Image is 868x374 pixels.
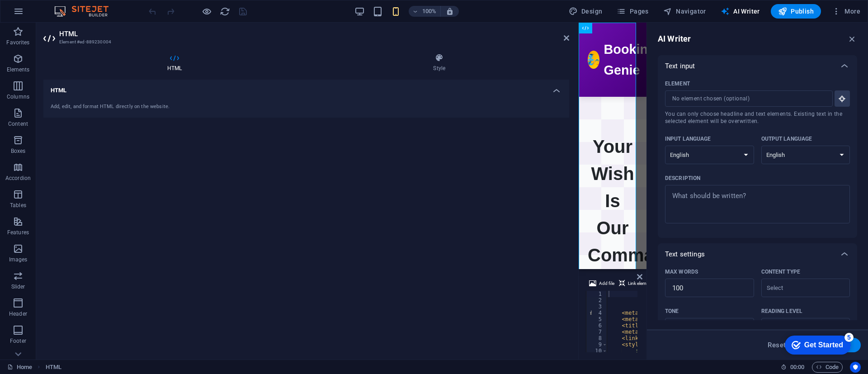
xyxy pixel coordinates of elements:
[446,7,454,15] i: On resize automatically adjust zoom level to fit chosen device.
[778,7,814,16] span: Publish
[658,55,857,77] div: Text input
[586,329,608,335] div: 7
[9,256,28,263] p: Images
[665,175,700,182] p: Description
[658,33,691,44] h6: AI Writer
[7,93,29,100] p: Columns
[10,202,26,209] p: Tables
[586,341,608,348] div: 9
[665,110,850,125] span: You can only choose headline and text elements. Existing text in the selected element will be ove...
[665,250,705,259] p: Text settings
[219,6,230,17] button: reload
[660,4,710,19] button: Navigator
[628,278,653,289] span: Link element
[665,135,711,142] p: Input language
[409,6,441,17] button: 100%
[761,318,850,336] select: Reading level
[7,362,32,373] a: Click to cancel selection. Double-click to open Pages
[599,278,614,289] span: Add file
[5,175,31,182] p: Accordion
[665,308,679,315] p: Tone
[816,362,839,373] span: Code
[46,362,61,373] span: Click to select. Double-click to edit
[665,90,826,107] input: ElementYou can only choose headline and text elements. Existing text in the selected element will...
[422,6,437,17] h6: 100%
[617,7,648,16] span: Pages
[797,364,798,370] span: :
[761,308,802,315] p: Reading level
[670,189,845,219] textarea: Description
[665,80,690,87] p: Element
[721,7,760,16] span: AI Writer
[665,62,695,71] p: Text input
[565,4,606,19] div: Design (Ctrl+Alt+Y)
[52,6,120,17] img: Editor Logo
[586,335,608,341] div: 8
[763,338,791,352] button: Reset
[781,362,805,373] h6: Session time
[717,4,764,19] button: AI Writer
[586,303,608,310] div: 3
[586,322,608,329] div: 6
[46,362,61,373] nav: breadcrumb
[588,278,616,289] button: Add file
[43,53,309,72] h4: HTML
[10,337,26,345] p: Footer
[768,341,786,349] span: Reset
[761,135,812,142] p: Output language
[11,147,26,155] p: Boxes
[59,38,551,46] h3: Element #ed-889230004
[771,4,821,19] button: Publish
[613,4,652,19] button: Pages
[618,278,654,289] button: Link element
[658,243,857,265] div: Text settings
[7,5,73,24] div: Get Started 5 items remaining, 0% complete
[665,268,698,275] p: Max words
[812,362,843,373] button: Code
[7,66,30,73] p: Elements
[761,268,800,275] p: Content type
[7,229,29,236] p: Features
[586,310,608,316] div: 4
[761,146,850,164] select: Output language
[586,348,608,354] div: 10
[67,2,76,11] div: 5
[309,53,569,72] h4: Style
[51,103,562,111] div: Add, edit, and format HTML directly on the website.
[665,279,754,297] input: Max words
[663,7,706,16] span: Navigator
[835,90,850,107] button: ElementYou can only choose headline and text elements. Existing text in the selected element will...
[59,30,569,38] h2: HTML
[586,297,608,303] div: 2
[569,7,603,16] span: Design
[201,6,212,17] button: Click here to leave preview mode and continue editing
[43,80,569,96] h4: HTML
[8,120,28,128] p: Content
[6,39,29,46] p: Favorites
[11,283,25,290] p: Slider
[220,6,230,17] i: Reload page
[665,146,754,164] select: Input language
[764,281,833,294] input: Content typeClear
[828,4,864,19] button: More
[586,316,608,322] div: 5
[790,362,804,373] span: 00 00
[832,7,860,16] span: More
[565,4,606,19] button: Design
[27,10,66,18] div: Get Started
[658,77,857,238] div: Text input
[9,310,27,317] p: Header
[850,362,861,373] button: Usercentrics
[586,291,608,297] div: 1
